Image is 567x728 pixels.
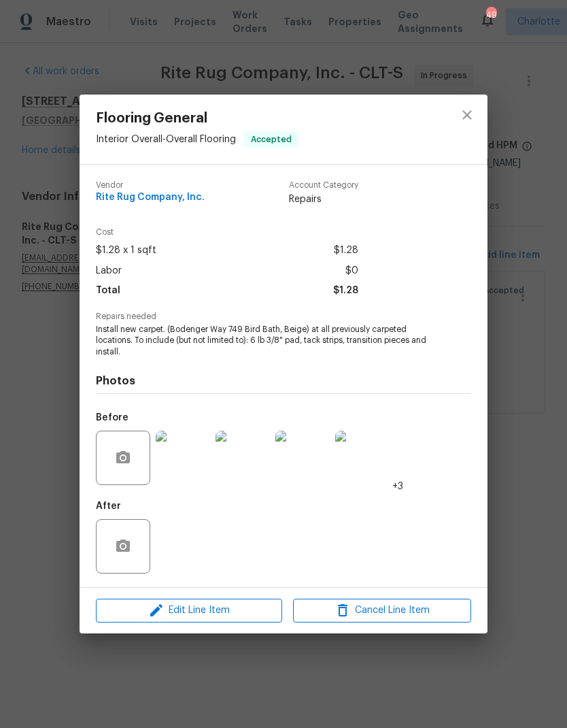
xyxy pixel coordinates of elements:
span: Interior Overall - Overall Flooring [96,135,236,144]
button: close [451,99,483,131]
span: Accepted [245,133,297,146]
span: Account Category [289,181,358,190]
span: $0 [345,261,358,281]
h5: Before [96,413,128,423]
span: Rite Rug Company, Inc. [96,193,205,203]
button: Cancel Line Item [293,599,471,623]
h4: Photos [96,374,471,388]
span: Total [96,281,120,301]
span: Repairs needed [96,312,471,321]
span: Labor [96,261,122,281]
span: $1.28 [334,241,358,261]
span: $1.28 x 1 sqft [96,241,156,261]
button: Edit Line Item [96,599,282,623]
span: Edit Line Item [100,602,278,619]
div: 49 [486,8,496,22]
span: $1.28 [333,281,358,301]
span: Flooring General [96,111,298,126]
span: +3 [392,480,403,493]
span: Install new carpet. (Bodenger Way 749 Bird Bath, Beige) at all previously carpeted locations. To ... [96,324,434,358]
span: Repairs [289,193,358,206]
span: Vendor [96,181,205,190]
span: Cancel Line Item [297,602,467,619]
span: Cost [96,228,358,237]
h5: After [96,501,121,511]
